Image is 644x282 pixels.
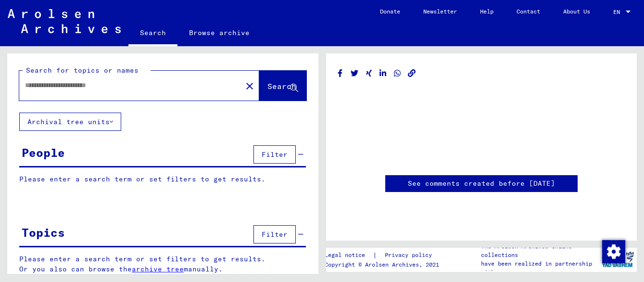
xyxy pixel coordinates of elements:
button: Share on Twitter [350,67,360,79]
div: People [22,144,65,161]
mat-icon: close [244,80,255,92]
img: Arolsen_neg.svg [8,9,121,33]
a: archive tree [132,265,184,273]
mat-label: Search for topics or names [26,66,139,75]
span: Filter [262,150,288,159]
button: Filter [253,225,296,244]
div: Topics [22,224,65,241]
button: Search [259,71,306,101]
span: EN [613,9,624,15]
button: Copy link [407,67,417,79]
div: | [325,250,443,260]
img: yv_logo.png [600,247,636,271]
a: Legal notice [325,250,373,260]
button: Archival tree units [19,113,121,131]
a: Privacy policy [377,250,443,260]
span: Filter [262,230,288,239]
p: have been realized in partnership with [481,259,598,277]
button: Share on Facebook [335,67,345,79]
p: Please enter a search term or set filters to get results. Or you also can browse the manually. [19,254,306,274]
a: Search [128,21,177,46]
span: Search [267,81,296,91]
p: The Arolsen Archives online collections [481,242,598,259]
button: Share on Xing [364,67,374,79]
button: Share on WhatsApp [392,67,403,79]
a: See comments created before [DATE] [408,179,555,189]
button: Filter [253,145,296,164]
button: Share on LinkedIn [378,67,388,79]
img: Change consent [602,240,625,263]
a: Browse archive [177,21,261,44]
p: Please enter a search term or set filters to get results. [19,174,306,184]
button: Clear [240,76,259,95]
p: Copyright © Arolsen Archives, 2021 [325,260,443,269]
